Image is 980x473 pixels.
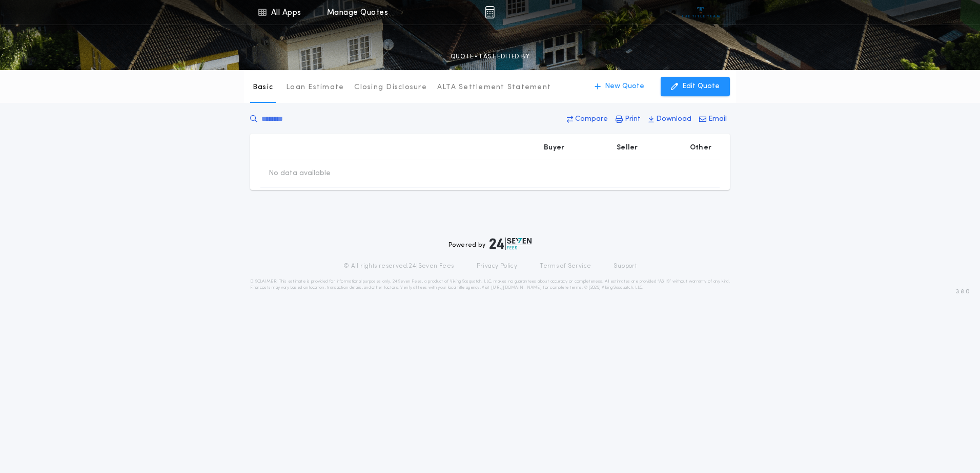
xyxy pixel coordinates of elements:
[253,82,273,93] p: Basic
[564,110,611,128] button: Compare
[540,262,591,270] a: Terms of Service
[575,114,608,124] p: Compare
[682,81,720,92] p: Edit Quote
[491,286,542,290] a: [URL][DOMAIN_NAME]
[437,82,551,93] p: ALTA Settlement Statement
[614,262,637,270] a: Support
[448,238,532,250] div: Powered by
[477,262,518,270] a: Privacy Policy
[661,77,730,96] button: Edit Quote
[612,110,644,128] button: Print
[617,143,638,153] p: Seller
[489,238,532,250] img: logo
[584,77,655,96] button: New Quote
[485,6,495,18] img: img
[250,278,730,291] p: DISCLAIMER: This estimate is provided for informational purposes only. 24|Seven Fees, a product o...
[696,110,730,128] button: Email
[451,52,529,62] p: QUOTE - LAST EDITED BY
[708,114,727,124] p: Email
[645,110,695,128] button: Download
[286,82,344,93] p: Loan Estimate
[605,81,644,92] p: New Quote
[690,143,711,153] p: Other
[625,114,641,124] p: Print
[343,262,454,270] p: © All rights reserved. 24|Seven Fees
[354,82,427,93] p: Closing Disclosure
[682,7,720,17] img: vs-icon
[656,114,691,124] p: Download
[544,143,564,153] p: Buyer
[260,160,339,187] td: No data available
[956,287,970,296] span: 3.8.0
